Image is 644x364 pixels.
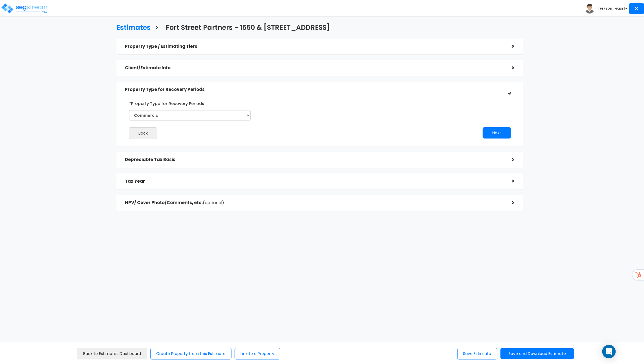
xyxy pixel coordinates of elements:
[203,200,224,206] span: (optional)
[602,345,616,358] div: Open Intercom Messenger
[150,348,231,359] button: Create Property from this Estimate
[129,99,204,106] label: *Property Type for Recovery Periods
[125,66,504,70] h5: Client/Estimate Info
[504,155,515,164] div: >
[125,179,504,184] h5: Tax Year
[483,127,511,139] button: Next
[125,44,504,49] h5: Property Type / Estimating Tiers
[598,6,625,11] b: [PERSON_NAME]
[77,348,147,359] a: Back to Estimates Dashboard
[500,348,574,359] button: Save and Download Estimate
[457,348,497,359] button: Save Estimate
[1,3,49,14] img: logo_pro_r.png
[504,42,515,51] div: >
[504,64,515,72] div: >
[166,24,330,33] h3: Fort Street Partners - 1550 & [STREET_ADDRESS]
[505,84,513,95] div: >
[116,24,151,33] h3: Estimates
[235,348,280,359] button: Link to a Property
[162,18,330,35] a: Fort Street Partners - 1550 & [STREET_ADDRESS]
[112,18,151,35] a: Estimates
[129,127,157,139] button: Back
[155,24,159,33] h3: >
[125,87,504,92] h5: Property Type for Recovery Periods
[125,200,504,205] h5: NPV/ Cover Photo/Comments, etc.
[504,198,515,207] div: >
[125,157,504,162] h5: Depreciable Tax Basis
[585,4,595,14] img: avatar.png
[504,177,515,186] div: >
